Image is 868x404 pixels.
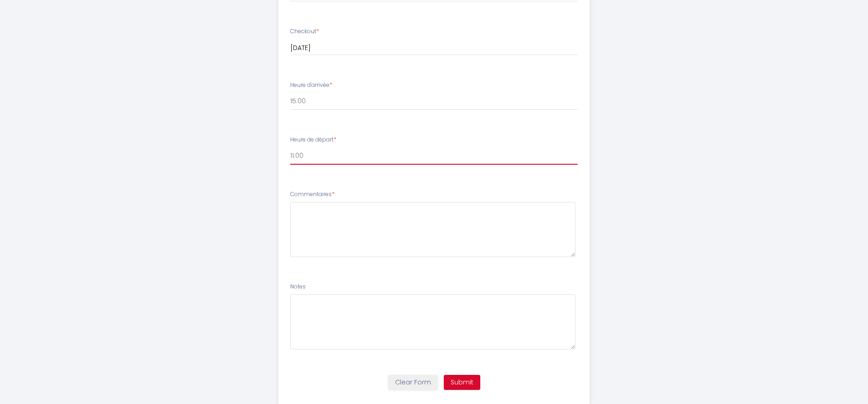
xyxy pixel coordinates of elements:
[388,375,438,390] button: Clear Form
[444,375,480,390] button: Submit
[290,27,319,36] label: Checkout
[290,283,306,291] label: Notes
[290,136,336,144] label: Heure de départ
[290,81,332,90] label: Heure d'arrivée
[290,190,334,199] label: Commentaires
